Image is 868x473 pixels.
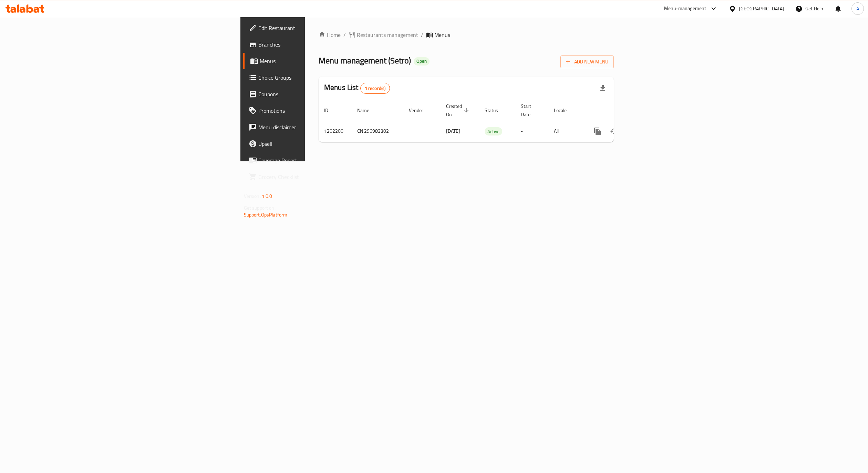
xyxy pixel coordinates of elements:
[319,31,614,39] nav: breadcrumb
[414,58,430,64] span: Open
[258,90,380,98] span: Coupons
[434,31,450,39] span: Menus
[566,58,608,66] span: Add New Menu
[414,57,430,66] div: Open
[258,40,380,49] span: Branches
[584,100,661,121] th: Actions
[357,106,378,114] span: Name
[243,119,385,135] a: Menu disclaimer
[243,36,385,53] a: Branches
[485,127,502,135] div: Active
[548,121,584,142] td: All
[243,135,385,152] a: Upsell
[560,56,614,68] button: Add New Menu
[243,169,385,185] a: Grocery Checklist
[589,123,606,140] button: more
[324,106,337,114] span: ID
[446,127,460,135] span: [DATE]
[595,80,611,97] div: Export file
[485,128,502,135] span: Active
[421,31,423,39] li: /
[360,83,390,94] div: Total records count
[244,210,288,219] a: Support.OpsPlatform
[244,192,261,201] span: Version:
[243,20,385,36] a: Edit Restaurant
[258,73,380,82] span: Choice Groups
[856,5,859,12] span: A
[258,156,380,164] span: Coverage Report
[409,106,432,114] span: Vendor
[258,24,380,32] span: Edit Restaurant
[262,192,272,201] span: 1.0.0
[258,173,380,181] span: Grocery Checklist
[446,102,471,119] span: Created On
[521,102,540,119] span: Start Date
[739,5,784,12] div: [GEOGRAPHIC_DATA]
[260,57,380,65] span: Menus
[361,85,390,92] span: 1 record(s)
[485,106,507,114] span: Status
[243,86,385,102] a: Coupons
[324,82,390,94] h2: Menus List
[664,4,706,13] div: Menu-management
[243,53,385,69] a: Menus
[258,140,380,148] span: Upsell
[319,100,661,142] table: enhanced table
[243,152,385,169] a: Coverage Report
[243,102,385,119] a: Promotions
[554,106,576,114] span: Locale
[357,31,418,39] span: Restaurants management
[243,69,385,86] a: Choice Groups
[258,107,380,115] span: Promotions
[515,121,548,142] td: -
[244,203,276,212] span: Get support on:
[258,123,380,131] span: Menu disclaimer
